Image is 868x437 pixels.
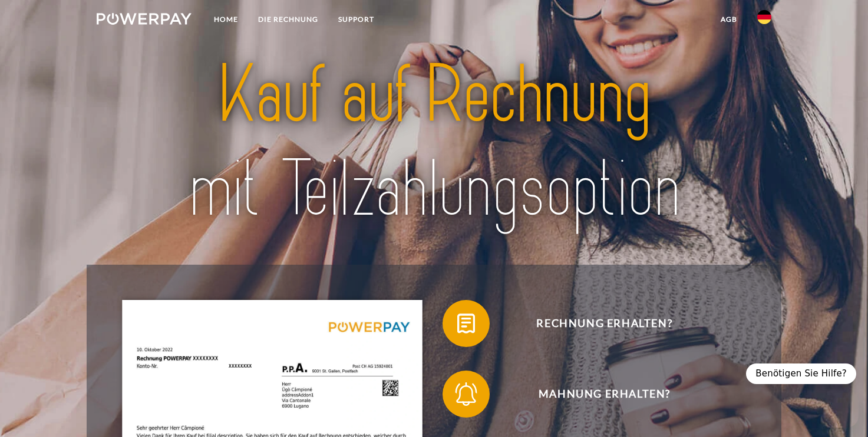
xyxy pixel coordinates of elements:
img: title-powerpay_de.svg [130,44,738,241]
img: qb_bell.svg [451,379,481,409]
span: Rechnung erhalten? [460,300,749,347]
img: qb_bill.svg [451,309,481,338]
span: Mahnung erhalten? [460,371,749,418]
a: DIE RECHNUNG [248,9,328,30]
img: de [757,10,771,24]
button: Mahnung erhalten? [443,371,749,418]
img: logo-powerpay-white.svg [97,13,192,25]
a: Home [204,9,248,30]
a: agb [711,9,747,30]
a: SUPPORT [328,9,384,30]
button: Rechnung erhalten? [443,300,749,347]
div: Benötigen Sie Hilfe? [746,363,856,384]
iframe: Button to launch messaging window [821,390,859,428]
